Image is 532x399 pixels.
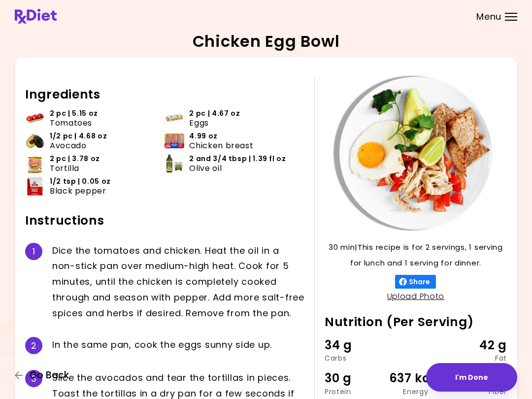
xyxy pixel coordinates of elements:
span: Black pepper [50,186,106,196]
span: Olive oil [189,164,222,173]
h2: Nutrition (Per Serving) [325,314,507,330]
span: Avocado [50,141,86,150]
span: Go Back [30,370,69,381]
button: Go Back [15,370,74,381]
span: 2 pc | 3.78 oz [50,154,100,164]
p: 30 min | This recipe is for 2 servings, 1 serving for lunch and 1 serving for dinner. [325,239,507,271]
span: Chicken breast [189,141,253,150]
span: 2 pc | 5.15 oz [50,109,98,118]
img: RxDiet [15,9,57,24]
div: Energy [385,388,446,395]
div: D i c e t h e t o m a t o e s a n d c h i c k e n . H e a t t h e o i l i n a n o n - s t i c k p... [52,243,304,321]
span: 4.99 oz [189,132,217,141]
div: Fat [446,355,507,362]
span: Tortilla [50,164,79,173]
span: 2 pc | 4.67 oz [189,109,240,118]
a: Upload Photo [387,291,445,302]
div: I n t h e s a m e p a n , c o o k t h e e g g s s u n n y s i d e u p . [52,337,304,354]
div: Protein [325,388,385,395]
div: 30 g [325,369,385,388]
button: Share [395,275,436,289]
div: 42 g [446,336,507,355]
div: 2 [25,337,42,354]
h2: Instructions [25,213,304,229]
span: 2 and 3/4 tbsp | 1.39 fl oz [189,154,286,164]
span: Eggs [189,118,209,128]
button: I'm Done [426,363,517,392]
div: 637 kcal [385,369,446,388]
h2: Ingredients [25,87,304,102]
div: 1 [25,243,42,260]
span: Menu [476,12,501,21]
span: Tomatoes [50,118,92,128]
div: 34 g [325,336,385,355]
h2: Chicken Egg Bowl [193,33,340,49]
span: 1/2 tsp | 0.05 oz [50,177,111,186]
span: Share [407,278,432,286]
span: 1/2 pc | 4.68 oz [50,132,107,141]
div: Carbs [325,355,385,362]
